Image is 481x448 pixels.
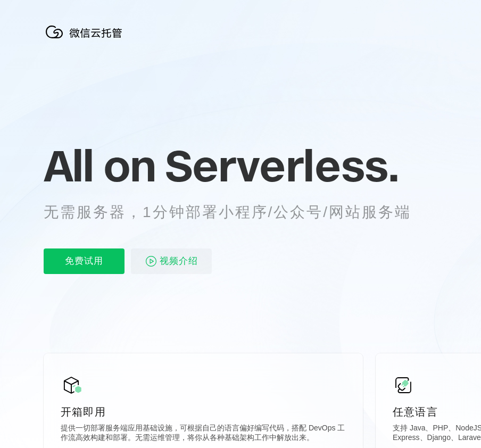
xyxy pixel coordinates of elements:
[44,35,129,44] a: 微信云托管
[44,248,125,274] p: 免费试用
[165,139,399,192] span: Serverless.
[44,202,431,223] p: 无需服务器，1分钟部署小程序/公众号/网站服务端
[145,255,157,268] img: video_play.svg
[61,424,346,445] p: 提供一切部署服务端应用基础设施，可根据自己的语言偏好编写代码，搭配 DevOps 工作流高效构建和部署。无需运维管理，将你从各种基础架构工作中解放出来。
[44,139,155,192] span: All on
[61,404,346,419] p: 开箱即用
[44,21,129,43] img: 微信云托管
[160,248,198,274] span: 视频介绍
